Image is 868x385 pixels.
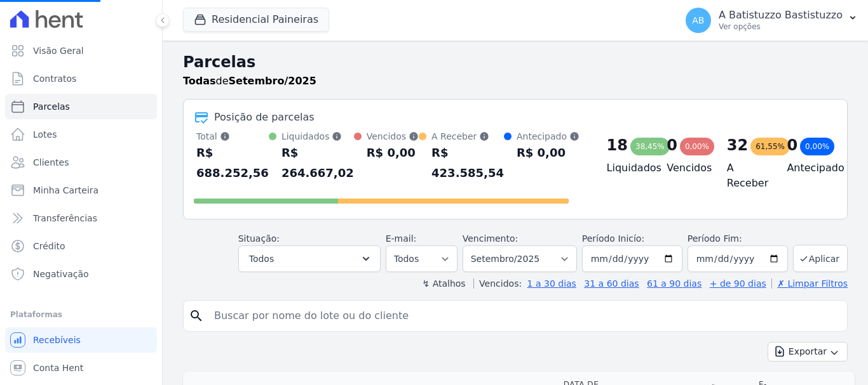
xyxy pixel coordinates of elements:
[367,143,419,163] div: R$ 0,00
[33,240,65,252] span: Crédito
[771,278,848,289] a: ✗ Limpar Filtros
[607,160,647,176] h4: Liquidados
[33,156,69,169] span: Clientes
[5,327,157,353] a: Recebíveis
[10,307,152,322] div: Plataformas
[189,308,204,323] i: search
[33,268,89,280] span: Negativação
[719,9,843,22] p: A Batistuzzo Bastistuzzo
[692,16,704,25] span: AB
[33,128,57,141] span: Lotes
[710,278,766,289] a: + de 90 dias
[630,138,670,155] div: 38,45%
[431,143,504,183] div: R$ 423.585,54
[5,150,157,175] a: Clientes
[793,245,848,272] button: Aplicar
[183,74,316,89] p: de
[367,130,419,143] div: Vencidos
[238,245,381,272] button: Todos
[5,94,157,119] a: Parcelas
[5,233,157,259] a: Crédito
[214,110,315,125] div: Posição de parcelas
[196,143,269,183] div: R$ 688.252,56
[667,160,707,176] h4: Vencidos
[688,232,788,245] label: Período Fim:
[33,44,84,57] span: Visão Geral
[281,143,354,183] div: R$ 264.667,02
[750,138,790,155] div: 61,55%
[517,130,580,143] div: Antecipado
[238,233,280,244] label: Situação:
[249,251,274,266] span: Todos
[5,261,157,287] a: Negativação
[768,342,848,362] button: Exportar
[607,135,628,155] div: 18
[5,178,157,203] a: Minha Carteira
[33,334,81,346] span: Recebíveis
[5,355,157,381] a: Conta Hent
[727,135,748,155] div: 32
[584,278,639,289] a: 31 a 60 dias
[33,362,83,374] span: Conta Hent
[527,278,576,289] a: 1 a 30 dias
[787,160,827,176] h4: Antecipado
[431,130,504,143] div: A Receber
[183,75,216,87] strong: Todas
[33,212,97,225] span: Transferências
[207,303,842,329] input: Buscar por nome do lote ou do cliente
[667,135,677,155] div: 0
[422,278,465,289] label: ↯ Atalhos
[680,138,714,155] div: 0,00%
[33,100,70,113] span: Parcelas
[582,233,644,244] label: Período Inicío:
[517,143,580,163] div: R$ 0,00
[473,278,522,289] label: Vencidos:
[727,160,767,191] h4: A Receber
[675,3,868,38] button: AB A Batistuzzo Bastistuzzo Ver opções
[183,8,329,32] button: Residencial Paineiras
[386,233,417,244] label: E-mail:
[33,72,76,85] span: Contratos
[229,75,316,87] strong: Setembro/2025
[33,184,98,197] span: Minha Carteira
[196,130,269,143] div: Total
[719,22,843,32] p: Ver opções
[647,278,702,289] a: 61 a 90 dias
[5,206,157,231] a: Transferências
[183,51,848,74] h2: Parcelas
[800,138,834,155] div: 0,00%
[5,122,157,147] a: Lotes
[463,233,518,244] label: Vencimento:
[5,66,157,91] a: Contratos
[5,38,157,63] a: Visão Geral
[787,135,797,155] div: 0
[281,130,354,143] div: Liquidados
